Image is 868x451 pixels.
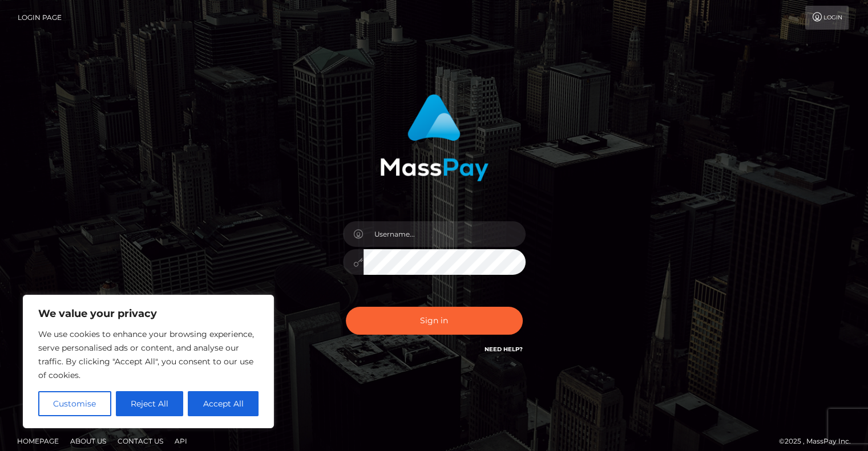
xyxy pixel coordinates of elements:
div: We value your privacy [23,295,274,428]
img: MassPay Login [380,94,488,181]
button: Reject All [116,391,184,416]
button: Customise [38,391,111,416]
a: Login Page [18,6,62,30]
a: Homepage [13,432,63,450]
button: Accept All [188,391,259,416]
p: We use cookies to enhance your browsing experience, serve personalised ads or content, and analys... [38,327,259,382]
a: About Us [66,432,111,450]
a: Contact Us [113,432,168,450]
p: We value your privacy [38,307,259,320]
input: Username... [364,221,526,247]
a: API [170,432,192,450]
div: © 2025 , MassPay Inc. [779,435,859,448]
a: Login [805,6,849,30]
a: Need Help? [485,346,523,353]
button: Sign in [346,307,523,335]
